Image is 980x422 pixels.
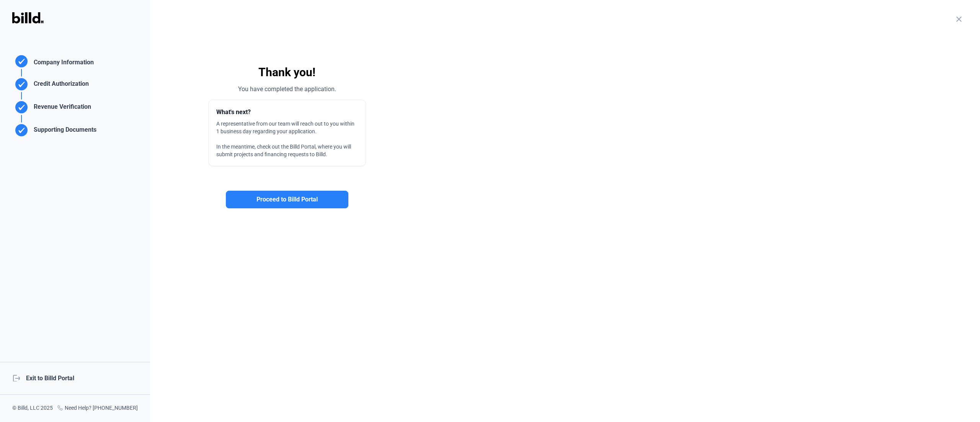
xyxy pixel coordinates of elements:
[12,404,53,413] div: © Billd, LLC 2025
[162,31,412,80] div: Thank you!
[57,404,138,413] div: Need Help? [PHONE_NUMBER]
[216,143,358,158] div: In the meantime, check out the Billd Portal, where you will submit projects and financing request...
[216,120,358,135] div: A representative from our team will reach out to you within 1 business day regarding your applica...
[226,191,348,208] button: Proceed to Billd Portal
[31,58,94,69] div: Company Information
[12,12,44,23] img: Billd Logo
[31,125,96,138] div: Supporting Documents
[954,15,964,24] mat-icon: close
[31,102,91,115] div: Revenue Verification
[12,374,20,381] mat-icon: logout
[162,85,412,94] div: You have completed the application.
[216,108,251,116] span: What's next?
[256,195,318,204] span: Proceed to Billd Portal
[31,79,89,92] div: Credit Authorization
